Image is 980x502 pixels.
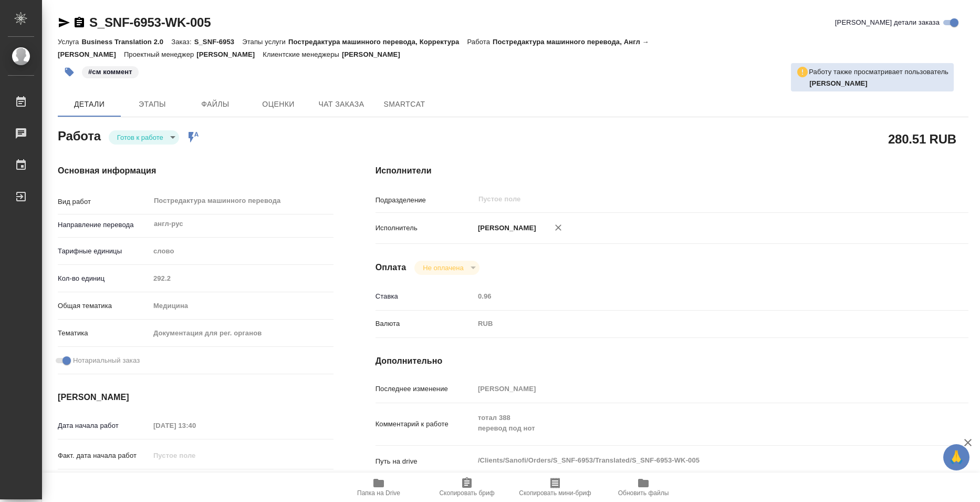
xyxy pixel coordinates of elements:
[379,98,430,111] span: SmartCat
[474,452,919,469] textarea: /Clients/Sanofi/Orders/S_SNF-6953/Translated/S_SNF-6953-WK-005
[809,79,868,87] b: [PERSON_NAME]
[263,50,342,58] p: Клиентские менеджеры
[477,193,894,206] input: Пустое поле
[335,473,423,502] button: Папка на Drive
[474,289,919,304] input: Пустое поле
[376,355,968,367] h4: Дополнительно
[376,456,474,467] p: Путь на drive
[316,98,367,111] span: Чат заказа
[423,473,511,502] button: Скопировать бриф
[253,98,304,111] span: Оценки
[150,418,242,433] input: Пустое поле
[58,246,150,257] p: Тарифные единицы
[414,261,479,275] div: Готов к работе
[73,16,86,29] button: Скопировать ссылку
[376,384,474,394] p: Последнее изменение
[89,15,211,29] a: S_SNF-6953-WK-005
[288,38,467,46] p: Постредактура машинного перевода, Корректура
[376,195,474,206] p: Подразделение
[376,291,474,302] p: Ставка
[474,315,919,333] div: RUB
[196,50,263,58] p: [PERSON_NAME]
[88,67,132,77] p: #см коммент
[242,38,288,46] p: Этапы услуги
[511,473,599,502] button: Скопировать мини-бриф
[58,301,150,311] p: Общая тематика
[357,489,400,497] span: Папка на Drive
[835,17,940,28] span: [PERSON_NAME] детали заказа
[127,98,178,111] span: Этапы
[547,216,570,239] button: Удалить исполнителя
[58,220,150,230] p: Направление перевода
[58,421,150,431] p: Дата начала работ
[194,38,243,46] p: S_SNF-6953
[599,473,687,502] button: Обновить файлы
[171,38,194,46] p: Заказ:
[342,50,408,58] p: [PERSON_NAME]
[376,419,474,429] p: Комментарий к работе
[888,130,956,148] h2: 280.51 RUB
[618,489,669,497] span: Обновить файлы
[474,409,919,437] textarea: тотал 388 перевод под нот
[809,78,948,89] p: Горшкова Валентина
[150,448,242,463] input: Пустое поле
[58,273,150,284] p: Кол-во единиц
[81,38,171,46] p: Business Translation 2.0
[376,223,474,233] p: Исполнитель
[474,381,919,396] input: Пустое поле
[114,133,166,142] button: Готов к работе
[58,16,70,29] button: Скопировать ссылку для ЯМессенджера
[947,446,965,468] span: 🙏
[439,489,494,497] span: Скопировать бриф
[58,126,101,145] h2: Работа
[467,38,493,46] p: Работа
[943,444,969,470] button: 🙏
[376,319,474,329] p: Валюта
[58,165,333,177] h4: Основная информация
[73,355,140,366] span: Нотариальный заказ
[58,328,150,339] p: Тематика
[150,271,333,286] input: Пустое поле
[150,297,333,315] div: Медицина
[64,98,114,111] span: Детали
[58,60,81,84] button: Добавить тэг
[376,165,968,177] h4: Исполнители
[58,391,333,404] h4: [PERSON_NAME]
[81,67,140,76] span: см коммент
[474,223,536,233] p: [PERSON_NAME]
[124,50,196,58] p: Проектный менеджер
[58,450,150,461] p: Факт. дата начала работ
[150,324,333,342] div: Документация для рег. органов
[58,197,150,207] p: Вид работ
[420,263,466,272] button: Не оплачена
[109,130,179,145] div: Готов к работе
[809,67,948,77] p: Работу также просматривает пользователь
[376,261,406,274] h4: Оплата
[190,98,241,111] span: Файлы
[150,242,333,260] div: слово
[58,38,81,46] p: Услуга
[519,489,591,497] span: Скопировать мини-бриф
